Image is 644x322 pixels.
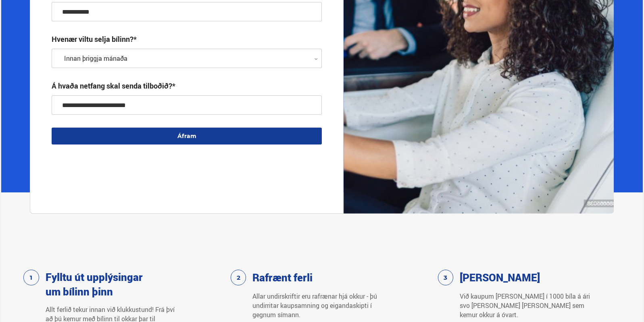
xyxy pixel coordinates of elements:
h3: Rafrænt ferli [252,270,313,285]
h3: [PERSON_NAME] [460,270,540,285]
label: Hvenær viltu selja bílinn?* [52,34,137,44]
p: Allar undirskriftir eru rafrænar hjá okkur - þú undirritar kaupsamning og eigandaskipti í gegnum ... [252,292,384,320]
div: Á hvaða netfang skal senda tilboðið?* [52,81,175,91]
h3: Fylltu út upplýsingar um bílinn þinn [46,270,146,299]
p: Við kaupum [PERSON_NAME] í 1000 bíla á ári svo [PERSON_NAME] [PERSON_NAME] sem kemur okkur á óvart. [460,292,591,320]
button: Opna LiveChat spjallviðmót [6,3,31,27]
button: Áfram [52,128,322,144]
